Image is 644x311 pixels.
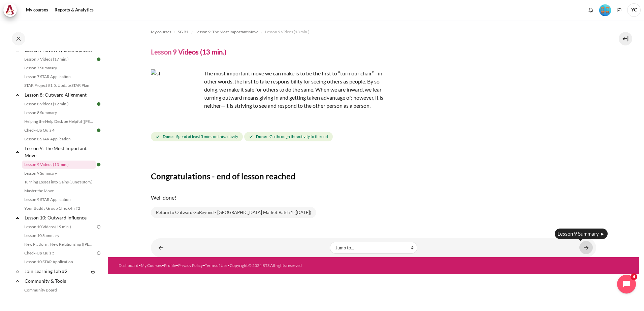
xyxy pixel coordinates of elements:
[108,20,639,257] section: Content
[22,187,96,195] a: Master the Move
[178,29,189,35] span: SG B1
[151,194,596,202] p: Well done!
[22,196,96,204] a: Lesson 9 STAR Application
[22,135,96,143] a: Lesson 8 STAR Application
[151,131,334,143] div: Completion requirements for Lesson 9 Videos (13 min.)
[22,258,96,266] a: Lesson 10 STAR Application
[151,29,171,35] span: My courses
[269,134,328,140] span: Go through the activity to the end
[195,28,258,36] a: Lesson 9: The Most Important Move
[627,3,641,17] span: YC
[22,169,96,177] a: Lesson 9 Summary
[22,81,96,90] a: STAR Project #1.5: Update STAR Plan
[205,263,227,268] a: Terms of Use
[151,69,387,110] p: The most important move we can make is to be the first to “turn our chair”—in other words, the fi...
[176,134,238,140] span: Spend at least 5 mins on this activity
[141,263,162,268] a: My Courses
[22,223,96,231] a: Lesson 10 Videos (19 min.)
[178,28,189,36] a: SG B1
[151,69,201,120] img: sf
[614,5,624,15] button: Languages
[52,3,96,17] a: Reports & Analytics
[24,90,96,99] a: Lesson 8: Outward Alignment
[14,92,21,98] span: Collapse
[14,214,21,221] span: Collapse
[22,204,96,212] a: Your Buddy Group Check-In #2
[597,4,614,16] a: Level #4
[154,241,168,254] a: ◄ Lesson 8 STAR Application
[14,278,21,284] span: Collapse
[3,3,20,17] a: Architeck Architeck
[22,249,96,257] a: Check-Up Quiz 5
[151,28,171,36] a: My courses
[164,263,176,268] a: Profile
[265,29,310,35] span: Lesson 9 Videos (13 min.)
[96,56,102,62] img: Done
[22,64,96,72] a: Lesson 7 Summary
[195,29,258,35] span: Lesson 9: The Most Important Move
[22,232,96,240] a: Lesson 10 Summary
[627,3,641,17] a: User menu
[96,224,102,230] img: To do
[14,148,21,155] span: Collapse
[22,55,96,63] a: Lesson 7 Videos (17 min.)
[14,268,21,275] span: Collapse
[24,213,96,222] a: Lesson 10: Outward Influence
[151,47,226,56] h4: Lesson 9 Videos (13 min.)
[5,5,15,15] img: Architeck
[24,3,51,17] a: My courses
[22,109,96,117] a: Lesson 8 Summary
[22,100,96,108] a: Lesson 8 Videos (12 min.)
[96,127,102,133] img: Done
[119,263,138,268] a: Dashboard
[22,73,96,81] a: Lesson 7 STAR Application
[265,28,310,36] a: Lesson 9 Videos (13 min.)
[22,161,96,169] a: Lesson 9 Videos (13 min.)
[151,27,596,37] nav: Navigation bar
[22,240,96,248] a: New Platform, New Relationship ([PERSON_NAME]'s Story)
[24,276,96,285] a: Community & Tools
[178,263,203,268] a: Privacy Policy
[119,263,402,269] div: • • • • •
[96,101,102,107] img: Done
[555,229,608,239] div: Lesson 9 Summary ►
[22,178,96,186] a: Turning Losses into Gains (June's story)
[151,171,596,181] h3: Congratulations - end of lesson reached
[96,250,102,256] img: To do
[24,267,89,276] a: Join Learning Lab #2
[22,117,96,126] a: Helping the Help Desk be Helpful ([PERSON_NAME]'s Story)
[256,134,267,140] strong: Done:
[230,263,302,268] a: Copyright © 2024 BTS All rights reserved
[163,134,173,140] strong: Done:
[599,4,611,16] img: Level #4
[22,286,96,294] a: Community Board
[96,162,102,168] img: Done
[151,207,316,218] a: Return to Outward GoBeyond - [GEOGRAPHIC_DATA] Market Batch 1 ([DATE])
[22,126,96,134] a: Check-Up Quiz 4
[24,144,96,160] a: Lesson 9: The Most Important Move
[586,5,596,15] div: Show notification window with no new notifications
